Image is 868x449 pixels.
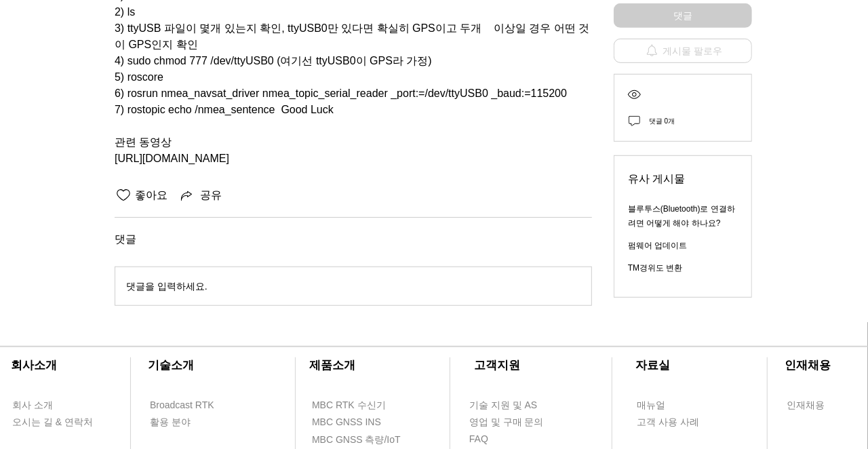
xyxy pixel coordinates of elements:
[635,359,670,372] span: ​자료실
[115,234,592,245] span: 댓글
[469,433,488,446] span: FAQ
[150,416,191,429] span: 활용 분야
[628,263,683,273] a: TM경위도 변환
[12,414,103,431] a: 오시는 길 & 연락처
[115,267,591,305] button: 댓글을 입력하세요.
[149,397,227,414] a: Broadcast RTK
[115,6,135,18] span: 2) ls
[312,399,386,412] span: MBC RTK 수신기
[311,397,413,414] a: MBC RTK 수신기
[475,359,521,372] span: ​고객지원
[469,397,570,414] a: 기술 지원 및 AS
[673,9,692,23] span: 댓글
[469,416,544,429] span: 영업 및 구매 문의
[469,399,537,412] span: 기술 지원 및 AS
[312,433,401,447] span: MBC GNSS 측량/IoT
[115,104,334,115] span: 7) rostopic echo /nmea_sentence Good Luck
[636,397,714,414] a: 매뉴얼
[311,431,430,448] a: MBC GNSS 측량/IoT
[637,399,665,412] span: 매뉴얼
[628,204,735,228] a: 블루투스(Bluetooth)로 연결하려면 어떻게 해야 하나요?
[115,22,590,50] span: 3) ttyUSB 파일이 몇개 있는지 확인, ttyUSB0만 있다면 확실히 GPS이고 두개 이상일 경우 어떤 것이 GPS인지 확인
[12,397,90,414] a: 회사 소개
[126,281,208,292] span: 댓글을 입력하세요.
[614,39,752,63] button: 게시물 팔로우
[149,359,195,372] span: ​기술소개
[115,136,172,148] span: 관련 동영상
[150,399,214,412] span: Broadcast RTK
[132,189,167,203] span: 좋아요
[115,55,432,66] span: 4) sudo chmod 777 /dev/ttyUSB0 (여기선 ttyUSB0이 GPS라 가정)
[628,170,738,189] span: 유사 게시물
[310,359,356,372] span: ​제품소개
[115,87,567,99] span: 6) rosrun nmea_navsat_driver nmea_topic_serial_reader _port:=/dev/ttyUSB0 _baud:=115200
[12,359,58,372] span: ​회사소개
[469,414,547,431] a: 영업 및 구매 문의
[649,115,675,128] div: 댓글 0개
[12,399,53,412] span: 회사 소개
[663,46,722,56] span: 게시물 팔로우
[637,416,699,429] span: 고객 사용 사례
[149,414,227,431] a: 활용 분야
[636,414,714,431] a: 고객 사용 사례
[12,416,93,429] span: 오시는 길 & 연락처
[115,153,229,164] span: [URL][DOMAIN_NAME]
[469,431,547,448] a: FAQ
[787,399,825,412] span: 인재채용
[614,3,752,28] button: 댓글
[786,397,850,414] a: 인재채용
[628,241,687,250] a: 펌웨어 업데이트
[200,189,222,203] span: 공유
[312,416,381,429] span: MBC GNSS INS
[311,414,396,431] a: MBC GNSS INS
[178,187,222,203] button: Share via link
[785,359,831,372] span: ​인재채용
[115,71,163,83] span: 5) roscore
[115,187,132,203] button: 좋아요 아이콘 표시 해제됨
